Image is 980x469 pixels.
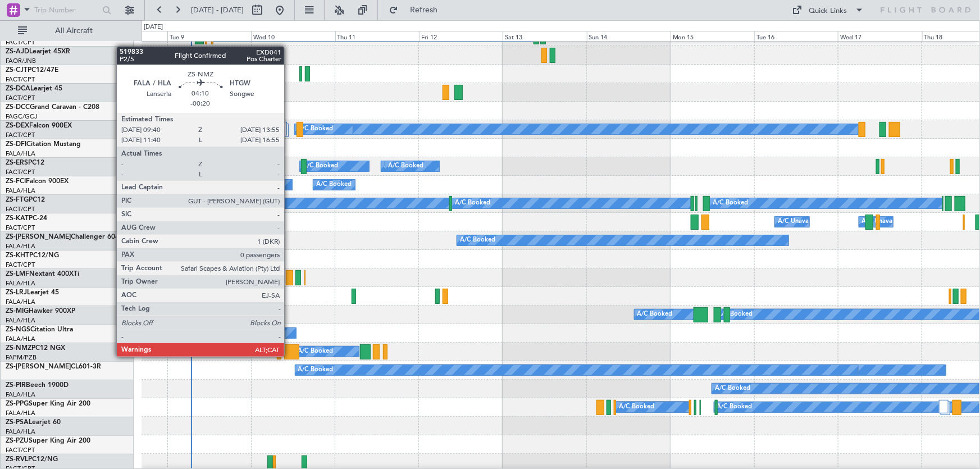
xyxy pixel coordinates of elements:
[6,149,35,158] a: FALA/HLA
[6,308,75,315] a: ZS-MIGHawker 900XP
[6,85,30,92] span: ZS-DCA
[198,269,245,286] div: A/C Unavailable
[6,438,29,444] span: ZS-PZU
[6,427,35,436] a: FALA/HLA
[6,48,70,55] a: ZS-AJDLearjet 45XR
[6,112,37,121] a: FAGC/GCJ
[6,38,35,47] a: FACT/CPT
[6,345,31,352] span: ZS-NMZ
[503,31,586,41] div: Sat 13
[6,131,35,139] a: FACT/CPT
[713,195,748,212] div: A/C Booked
[6,353,37,362] a: FAPM/PZB
[6,104,30,111] span: ZS-DCC
[6,234,119,240] a: ZS-[PERSON_NAME]Challenger 604
[6,104,99,111] a: ZS-DCCGrand Caravan - C208
[754,31,838,41] div: Tue 16
[6,178,69,185] a: ZS-FCIFalcon 900EX
[6,326,30,333] span: ZS-NGS
[6,252,29,259] span: ZS-KHT
[6,141,81,148] a: ZS-DFICitation Mustang
[384,158,420,175] div: A/C Booked
[298,362,334,379] div: A/C Booked
[6,382,26,389] span: ZS-PIR
[6,419,61,426] a: ZS-PSALearjet 60
[6,456,58,463] a: ZS-RVLPC12/NG
[587,31,671,41] div: Sun 14
[12,22,122,40] button: All Aircraft
[29,27,118,35] span: All Aircraft
[6,345,65,352] a: ZS-NMZPC12 NGX
[6,160,28,166] span: ZS-ERS
[787,1,870,19] button: Quick Links
[6,168,35,176] a: FACT/CPT
[34,2,99,19] input: Trip Number
[388,158,423,175] div: A/C Booked
[6,382,69,389] a: ZS-PIRBeech 1900D
[198,251,224,267] div: No Crew
[862,213,909,230] div: A/C Unavailable
[6,94,35,102] a: FACT/CPT
[778,213,824,230] div: A/C Unavailable
[6,67,58,74] a: ZS-CJTPC12/47E
[6,186,35,195] a: FALA/HLA
[6,224,35,232] a: FACT/CPT
[6,85,62,92] a: ZS-DCALearjet 45
[6,205,35,213] a: FACT/CPT
[298,343,334,360] div: A/C Booked
[167,31,251,41] div: Tue 9
[809,6,847,17] div: Quick Links
[6,400,29,407] span: ZS-PPG
[637,306,673,323] div: A/C Booked
[6,178,26,185] span: ZS-FCI
[231,325,267,341] div: A/C Booked
[460,232,495,249] div: A/C Booked
[191,5,244,15] span: [DATE] - [DATE]
[6,326,73,333] a: ZS-NGSCitation Ultra
[6,335,35,343] a: FALA/HLA
[127,176,163,193] div: A/C Booked
[6,446,35,454] a: FACT/CPT
[6,456,28,463] span: ZS-RVL
[6,48,29,55] span: ZS-AJD
[298,121,333,138] div: A/C Booked
[6,197,45,203] a: ZS-FTGPC12
[316,176,352,193] div: A/C Booked
[6,289,59,296] a: ZS-LRJLearjet 45
[200,195,236,212] div: A/C Booked
[303,158,338,175] div: A/C Booked
[671,31,754,41] div: Mon 15
[6,215,47,222] a: ZS-KATPC-24
[6,234,71,240] span: ZS-[PERSON_NAME]
[6,438,90,444] a: ZS-PZUSuper King Air 200
[6,67,28,74] span: ZS-CJT
[6,289,27,296] span: ZS-LRJ
[144,22,163,32] div: [DATE]
[139,343,175,360] div: A/C Booked
[6,122,29,129] span: ZS-DEX
[419,31,503,41] div: Fri 12
[335,31,419,41] div: Thu 11
[6,363,101,370] a: ZS-[PERSON_NAME]CL601-3R
[6,400,90,407] a: ZS-PPGSuper King Air 200
[6,298,35,306] a: FALA/HLA
[6,57,36,65] a: FAOR/JNB
[619,399,654,416] div: A/C Booked
[6,160,44,166] a: ZS-ERSPC12
[6,409,35,417] a: FALA/HLA
[6,390,35,399] a: FALA/HLA
[6,242,35,251] a: FALA/HLA
[384,1,451,19] button: Refresh
[455,195,490,212] div: A/C Booked
[6,215,29,222] span: ZS-KAT
[6,279,35,288] a: FALA/HLA
[6,363,71,370] span: ZS-[PERSON_NAME]
[6,271,79,277] a: ZS-LMFNextant 400XTi
[6,271,29,277] span: ZS-LMF
[6,316,35,325] a: FALA/HLA
[718,306,753,323] div: A/C Booked
[715,380,750,397] div: A/C Booked
[6,419,29,426] span: ZS-PSA
[400,6,448,14] span: Refresh
[6,197,29,203] span: ZS-FTG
